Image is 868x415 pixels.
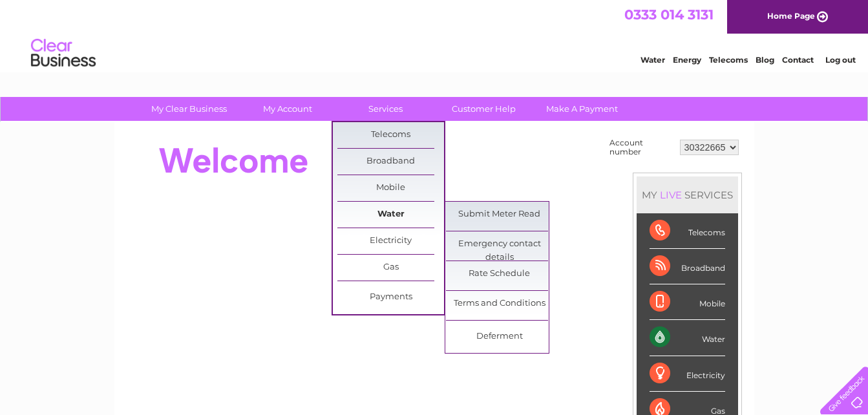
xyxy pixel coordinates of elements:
img: logo.png [30,34,96,73]
td: Account number [606,135,677,160]
a: Services [332,97,439,121]
a: My Account [234,97,341,121]
a: My Clear Business [136,97,242,121]
a: 0333 014 3131 [624,6,714,23]
a: Water [640,55,665,65]
a: Emergency contact details [446,231,553,257]
div: Water [650,320,725,356]
a: Electricity [337,228,444,254]
a: Payments [337,284,444,310]
a: Rate Schedule [446,261,553,287]
div: Clear Business is a trading name of Verastar Limited (registered in [GEOGRAPHIC_DATA] No. 3667643... [129,7,740,63]
a: Contact [782,55,814,65]
a: Customer Help [430,97,537,121]
a: Energy [673,55,701,65]
div: Telecoms [650,213,725,249]
a: Blog [756,55,774,65]
a: Submit Meter Read [446,202,553,228]
div: Mobile [650,284,725,320]
div: Broadband [650,249,725,284]
a: Broadband [337,149,444,175]
a: Log out [825,55,856,65]
div: LIVE [657,189,684,201]
a: Water [337,202,444,228]
a: Make A Payment [529,97,635,121]
a: Mobile [337,175,444,201]
a: Telecoms [709,55,748,65]
div: Electricity [650,356,725,392]
div: MY SERVICES [637,176,738,213]
a: Deferment [446,324,553,350]
a: Terms and Conditions [446,291,553,317]
a: Gas [337,255,444,281]
a: Telecoms [337,122,444,148]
